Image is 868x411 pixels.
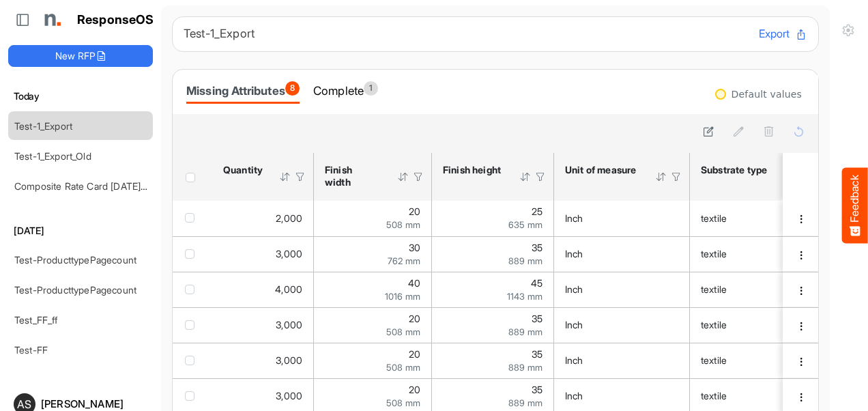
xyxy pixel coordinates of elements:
[409,348,420,360] span: 20
[783,343,821,378] td: edc38b6f-824e-44af-9295-9387826ab5eb is template cell Column Header
[532,348,542,360] span: 35
[554,343,690,378] td: Inch is template cell Column Header httpsnorthellcomontologiesmapping-rulesmeasurementhasunitofme...
[670,171,682,183] div: Filter Icon
[100,27,141,61] span: 
[184,28,748,40] h6: Test-1_Export
[136,107,185,118] a: Contact us
[532,384,542,395] span: 35
[173,307,212,343] td: checkbox
[532,313,542,324] span: 35
[386,362,420,373] span: 508 mm
[294,171,306,183] div: Filter Icon
[17,399,31,410] span: AS
[534,171,547,183] div: Filter Icon
[314,307,432,343] td: 20 is template cell Column Header httpsnorthellcomontologiesmapping-rulesmeasurementhasfinishsize...
[508,362,542,373] span: 889 mm
[386,326,420,337] span: 508 mm
[275,283,302,295] span: 4,000
[701,319,727,330] span: textile
[173,236,212,272] td: checkbox
[42,165,204,176] span: What kind of feedback do you have?
[14,344,48,356] a: Test-FF
[276,354,302,366] span: 3,000
[783,201,821,236] td: 5036c55e-1446-48f0-af1f-a4c864ae1bc4 is template cell Column Header
[408,277,420,289] span: 40
[701,283,727,295] span: textile
[783,236,821,272] td: b85f415f-95be-4aa9-9da1-eec3c4816002 is template cell Column Header
[388,255,420,266] span: 762 mm
[554,236,690,272] td: Inch is template cell Column Header httpsnorthellcomontologiesmapping-rulesmeasurementhasunitofme...
[554,201,690,236] td: Inch is template cell Column Header httpsnorthellcomontologiesmapping-rulesmeasurementhasunitofme...
[276,390,302,401] span: 3,000
[842,168,868,244] button: Feedback
[565,212,583,224] span: Inch
[701,164,768,176] div: Substrate type
[38,6,65,33] img: Northell
[794,212,809,226] button: dropdownbutton
[8,45,153,67] button: New RFP
[701,248,727,259] span: textile
[507,291,542,302] span: 1143 mm
[14,120,72,132] a: Test-1_Export
[212,343,314,378] td: 3000 is template cell Column Header httpsnorthellcomontologiesmapping-rulesorderhasquantity
[532,205,542,217] span: 25
[77,13,154,27] h1: ResponseOS
[565,164,637,176] div: Unit of measure
[732,89,802,99] div: Default values
[60,235,132,248] span: I have an idea
[60,201,176,214] span: Like something or not?
[409,205,420,217] span: 20
[173,201,212,236] td: checkbox
[212,272,314,307] td: 4000 is template cell Column Header httpsnorthellcomontologiesmapping-rulesorderhasquantity
[432,343,554,378] td: 35 is template cell Column Header httpsnorthellcomontologiesmapping-rulesmeasurementhasfinishsize...
[565,319,583,330] span: Inch
[412,171,424,183] div: Filter Icon
[432,201,554,236] td: 25 is template cell Column Header httpsnorthellcomontologiesmapping-rulesmeasurementhasfinishsize...
[794,355,809,369] button: dropdownbutton
[794,284,809,298] button: dropdownbutton
[409,313,420,324] span: 20
[508,255,542,266] span: 889 mm
[690,201,821,236] td: textile is template cell Column Header httpsnorthellcomontologiesmapping-rulesmaterialhassubstrat...
[173,153,212,201] th: Header checkbox
[14,180,191,192] a: Composite Rate Card [DATE]_smaller (4)
[783,272,821,307] td: 80657fb7-8937-433a-a2b1-615b0463f4d0 is template cell Column Header
[409,384,420,395] span: 20
[432,307,554,343] td: 35 is template cell Column Header httpsnorthellcomontologiesmapping-rulesmeasurementhasfinishsize...
[432,236,554,272] td: 35 is template cell Column Header httpsnorthellcomontologiesmapping-rulesmeasurementhasfinishsize...
[794,391,809,404] button: dropdownbutton
[314,201,432,236] td: 20 is template cell Column Header httpsnorthellcomontologiesmapping-rulesmeasurementhasfinishsize...
[14,150,91,162] a: Test-1_Export_Old
[276,319,302,330] span: 3,000
[409,242,420,253] span: 30
[759,25,807,43] button: Export
[385,291,420,302] span: 1016 mm
[690,343,821,378] td: textile is template cell Column Header httpsnorthellcomontologiesmapping-rulesmaterialhassubstrat...
[508,397,542,408] span: 889 mm
[8,223,153,238] h6: [DATE]
[690,272,821,307] td: textile is template cell Column Header httpsnorthellcomontologiesmapping-rulesmaterialhassubstrat...
[532,242,542,253] span: 35
[701,390,727,401] span: textile
[61,107,136,118] span: Want to discuss?
[443,164,502,176] div: Finish height
[325,164,379,188] div: Finish width
[14,254,136,266] a: Test-ProducttypePagecount
[565,248,583,259] span: Inch
[313,81,378,100] div: Complete
[531,277,542,289] span: 45
[386,219,420,230] span: 508 mm
[212,307,314,343] td: 3000 is template cell Column Header httpsnorthellcomontologiesmapping-rulesorderhasquantity
[690,236,821,272] td: textile is template cell Column Header httpsnorthellcomontologiesmapping-rulesmaterialhassubstrat...
[212,236,314,272] td: 3000 is template cell Column Header httpsnorthellcomontologiesmapping-rulesorderhasquantity
[223,164,261,176] div: Quantity
[314,343,432,378] td: 20 is template cell Column Header httpsnorthellcomontologiesmapping-rulesmeasurementhasfinishsize...
[386,397,420,408] span: 508 mm
[62,88,184,102] span: Tell us what you think
[212,201,314,236] td: 2000 is template cell Column Header httpsnorthellcomontologiesmapping-rulesorderhasquantity
[314,236,432,272] td: 30 is template cell Column Header httpsnorthellcomontologiesmapping-rulesmeasurementhasfinishsize...
[794,320,809,333] button: dropdownbutton
[554,272,690,307] td: Inch is template cell Column Header httpsnorthellcomontologiesmapping-rulesmeasurementhasunitofme...
[565,390,583,401] span: Inch
[565,354,583,366] span: Inch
